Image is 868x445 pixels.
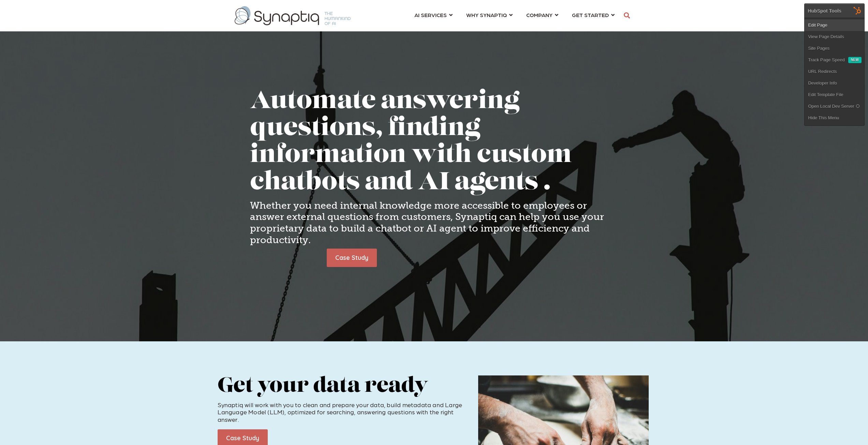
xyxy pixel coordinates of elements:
a: Track Page Speed [805,54,848,66]
iframe: Embedded CTA [250,249,322,266]
img: HubSpot Tools Menu Toggle [850,3,865,18]
a: URL Redirects [805,66,864,77]
a: GET STARTED [572,9,615,21]
p: Synaptiq will work with you to clean and prepare your data, build metadata and Large Language Mod... [218,401,466,423]
a: Open Local Dev Server [805,101,864,112]
a: Site Pages [805,43,864,54]
div: HubSpot Tools Edit PageView Page DetailsSite Pages Track Page Speed New URL RedirectsDeveloper In... [804,3,865,126]
a: WHY SYNAPTIQ [466,9,513,21]
a: AI SERVICES [414,9,453,21]
h4: Whether you need internal knowledge more accessible to employees or answer external questions fro... [250,200,618,246]
img: synaptiq logo-1 [235,6,351,25]
h1: Automate answering questions, finding information with custom chatbots and AI agents . [250,89,618,197]
nav: menu [408,3,621,28]
a: View Page Details [805,31,864,43]
a: Edit Template File [805,89,864,101]
a: COMPANY [526,9,558,21]
span: GET STARTED [572,10,609,19]
span: AI SERVICES [414,10,447,19]
a: Edit Page [805,19,864,31]
a: Developer Info [805,77,864,89]
a: Hide This Menu [805,112,864,124]
h2: Get your data ready [218,375,466,398]
div: New [848,57,862,63]
span: COMPANY [526,10,553,19]
span: WHY SYNAPTIQ [466,10,507,19]
a: Case Study [327,249,377,267]
div: HubSpot Tools [808,8,841,14]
